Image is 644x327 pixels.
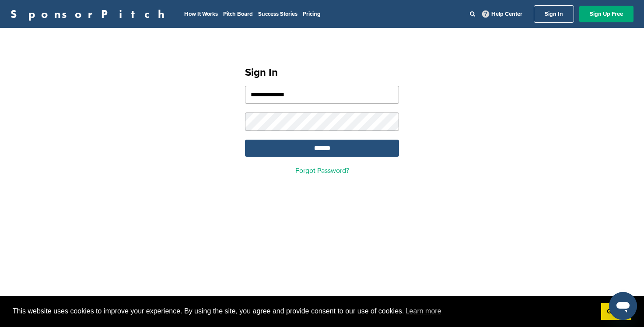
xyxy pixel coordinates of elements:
[609,292,637,320] iframe: Button to launch messaging window
[295,166,349,175] a: Forgot Password?
[579,6,633,22] a: Sign Up Free
[404,305,443,318] a: learn more about cookies
[258,11,297,18] a: Success Stories
[245,65,399,81] h1: Sign In
[184,11,218,18] a: How It Works
[534,5,574,23] a: Sign In
[303,11,321,18] a: Pricing
[480,9,524,19] a: Help Center
[223,11,253,18] a: Pitch Board
[13,305,594,318] span: This website uses cookies to improve your experience. By using the site, you agree and provide co...
[601,303,631,320] a: dismiss cookie message
[10,8,170,20] a: SponsorPitch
